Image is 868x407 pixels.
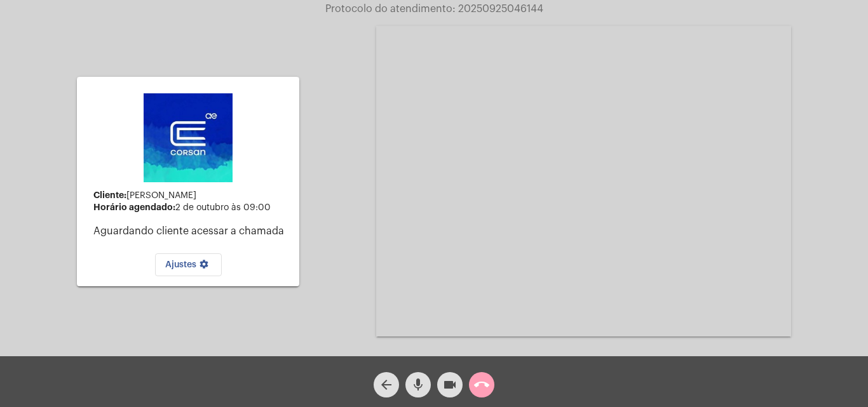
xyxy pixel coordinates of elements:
[155,253,222,276] button: Ajustes
[93,190,126,199] strong: Cliente:
[93,225,289,237] p: Aguardando cliente acessar a chamada
[196,259,212,274] mat-icon: settings
[410,377,426,392] mat-icon: mic
[144,93,233,182] img: d4669ae0-8c07-2337-4f67-34b0df7f5ae4.jpeg
[325,4,543,14] span: Protocolo do atendimento: 20250925046144
[93,203,289,213] div: 2 de outubro às 09:00
[474,377,489,392] mat-icon: call_end
[165,260,212,269] span: Ajustes
[93,190,289,201] div: [PERSON_NAME]
[379,377,394,392] mat-icon: arrow_back
[93,203,175,211] strong: Horário agendado:
[442,377,458,392] mat-icon: videocam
